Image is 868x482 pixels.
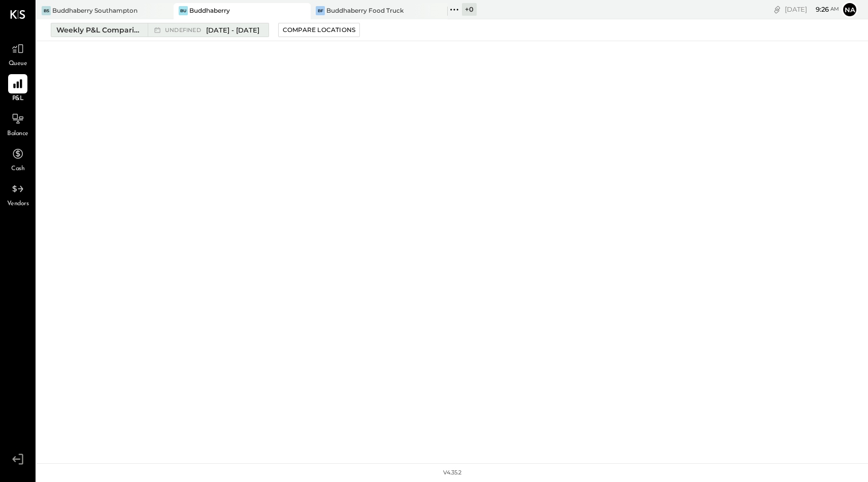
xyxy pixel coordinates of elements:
[842,2,858,18] button: na
[52,6,138,15] div: Buddhaberry Southampton
[7,130,28,139] span: Balance
[443,469,461,477] div: v 4.35.2
[283,25,355,34] div: Compare Locations
[165,27,204,33] span: undefined
[11,165,24,174] span: Cash
[326,6,404,15] div: Buddhaberry Food Truck
[785,5,839,14] div: [DATE]
[42,6,51,15] div: BS
[12,94,24,104] span: P&L
[316,6,325,15] div: BF
[189,6,230,15] div: Buddhaberry
[1,74,35,104] a: P&L
[179,6,188,15] div: Bu
[206,25,259,35] span: [DATE] - [DATE]
[278,23,360,37] button: Compare Locations
[1,144,35,174] a: Cash
[1,179,35,209] a: Vendors
[9,59,27,69] span: Queue
[7,200,29,209] span: Vendors
[51,23,269,37] button: Weekly P&L Comparison undefined[DATE] - [DATE]
[1,39,35,69] a: Queue
[1,109,35,139] a: Balance
[56,25,142,35] div: Weekly P&L Comparison
[772,4,782,15] div: copy link
[462,3,477,16] div: + 0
